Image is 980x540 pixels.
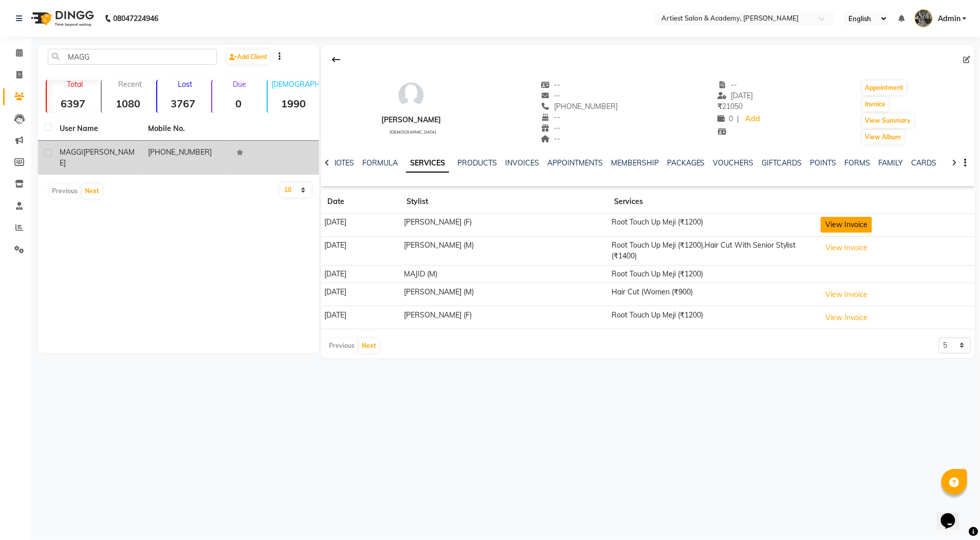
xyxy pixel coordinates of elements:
a: INVOICES [505,158,539,167]
a: POINTS [810,158,837,167]
td: Root Touch Up Meji (₹1200) [608,306,818,329]
span: [PHONE_NUMBER] [541,102,618,111]
th: User Name [53,117,142,141]
a: Add Client [227,50,270,64]
a: GIFTCARDS [762,158,802,167]
th: Services [608,190,818,214]
th: Stylist [401,190,608,214]
td: Root Touch Up Meji (₹1200),Hair Cut With Senior Stylist (₹1400) [608,236,818,265]
button: Next [82,184,102,198]
input: Search by Name/Mobile/Email/Code [48,49,217,65]
a: SERVICES [406,154,449,173]
td: [PERSON_NAME] (F) [401,306,608,329]
p: Total [51,80,99,89]
button: View Invoice [821,240,872,256]
span: [DATE] [718,91,753,100]
a: Add [744,112,762,126]
td: Hair Cut (Women (₹900) [608,283,818,306]
td: [PERSON_NAME] (M) [401,236,608,265]
div: Back to Client [325,50,347,69]
button: View Invoice [821,217,872,233]
button: Invoice [863,97,889,111]
button: View Summary [863,114,914,128]
a: FORMS [845,158,871,167]
span: MAGGI [60,147,83,157]
strong: 0 [212,97,264,110]
button: View Invoice [821,287,872,303]
strong: 1080 [102,97,154,110]
b: 08047224946 [113,4,158,33]
strong: 6397 [47,97,99,110]
button: View Album [863,130,904,144]
td: [PERSON_NAME] (M) [401,283,608,306]
a: VOUCHERS [713,158,754,167]
td: [DATE] [321,283,401,306]
td: Root Touch Up Meji (₹1200) [608,214,818,237]
a: FORMULA [362,158,398,167]
td: [PHONE_NUMBER] [142,141,230,175]
a: PRODUCTS [457,158,497,167]
span: Admin [938,13,960,24]
span: [PERSON_NAME] [60,147,135,167]
strong: 3767 [157,97,209,110]
a: NOTES [331,158,354,167]
a: FAMILY [879,158,903,167]
p: [DEMOGRAPHIC_DATA] [272,80,320,89]
p: Due [214,80,264,89]
td: [DATE] [321,265,401,283]
img: Admin [915,9,933,27]
td: [DATE] [321,306,401,329]
span: -- [541,134,561,143]
span: [DEMOGRAPHIC_DATA] [390,129,437,135]
a: CARDS [912,158,937,167]
span: -- [718,80,737,89]
span: -- [541,123,561,133]
span: 21050 [718,102,743,111]
td: [DATE] [321,236,401,265]
p: Recent [106,80,154,89]
img: avatar [396,80,427,110]
span: ₹ [718,102,723,111]
th: Date [321,190,401,214]
span: | [737,114,739,124]
img: logo [26,4,97,33]
th: Mobile No. [142,117,230,141]
button: View Invoice [821,310,872,326]
span: -- [541,91,561,100]
a: MEMBERSHIP [611,158,659,167]
td: [DATE] [321,214,401,237]
span: 0 [718,114,733,123]
a: APPOINTMENTS [547,158,603,167]
button: Appointment [863,81,907,95]
td: [PERSON_NAME] (F) [401,214,608,237]
td: Root Touch Up Meji (₹1200) [608,265,818,283]
span: -- [541,80,561,89]
span: -- [541,113,561,122]
p: Lost [161,80,209,89]
iframe: chat widget [937,499,970,530]
div: [PERSON_NAME] [381,115,441,125]
a: PACKAGES [667,158,705,167]
button: Next [359,339,379,353]
td: MAJID (M) [401,265,608,283]
strong: 1990 [268,97,320,110]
